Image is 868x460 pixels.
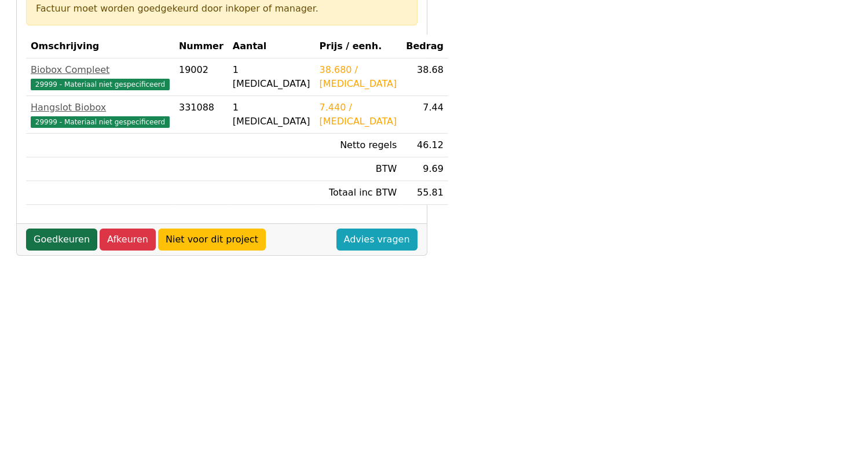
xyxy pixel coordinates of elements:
a: Advies vragen [336,229,417,251]
div: 38.680 / [MEDICAL_DATA] [320,63,397,91]
td: 9.69 [401,157,448,181]
div: 1 [MEDICAL_DATA] [233,63,310,91]
a: Afkeuren [100,229,156,251]
td: 46.12 [401,134,448,157]
td: 38.68 [401,58,448,96]
a: Biobox Compleet29999 - Materiaal niet gespecificeerd [31,63,170,91]
th: Nummer [174,35,228,58]
td: BTW [315,157,402,181]
th: Omschrijving [26,35,174,58]
a: Goedkeuren [26,229,97,251]
span: 29999 - Materiaal niet gespecificeerd [31,79,170,90]
a: Niet voor dit project [158,229,266,251]
div: Factuur moet worden goedgekeurd door inkoper of manager. [36,2,408,16]
a: Hangslot Biobox29999 - Materiaal niet gespecificeerd [31,101,170,128]
td: Netto regels [315,134,402,157]
div: Biobox Compleet [31,63,170,77]
td: 19002 [174,58,228,96]
th: Prijs / eenh. [315,35,402,58]
th: Aantal [228,35,315,58]
div: 1 [MEDICAL_DATA] [233,101,310,128]
td: 7.44 [401,96,448,134]
td: 55.81 [401,181,448,205]
td: Totaal inc BTW [315,181,402,205]
div: 7.440 / [MEDICAL_DATA] [320,101,397,128]
td: 331088 [174,96,228,134]
div: Hangslot Biobox [31,101,170,115]
span: 29999 - Materiaal niet gespecificeerd [31,116,170,128]
th: Bedrag [401,35,448,58]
